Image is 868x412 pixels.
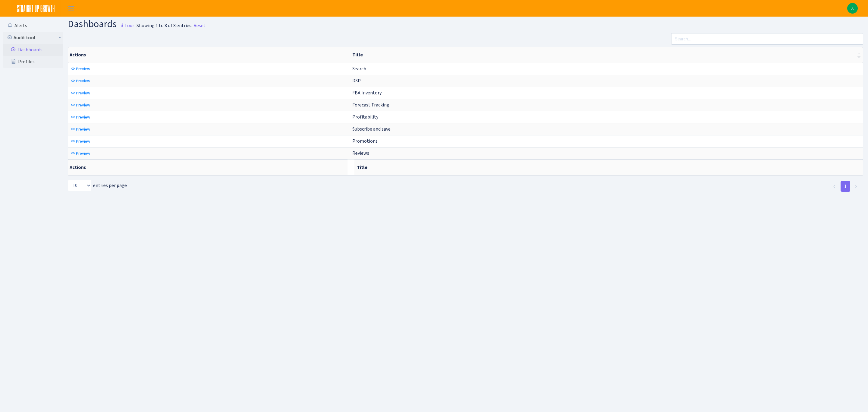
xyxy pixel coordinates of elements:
[68,180,91,191] select: entries per page
[68,47,350,63] th: Actions
[352,138,378,144] span: Promotions
[76,78,90,84] span: Preview
[76,90,90,96] span: Preview
[352,65,366,72] span: Search
[76,126,90,132] span: Preview
[193,22,206,29] a: Reset
[352,102,389,108] span: Forecast Tracking
[68,19,134,31] h1: Dashboards
[352,126,391,132] span: Subscribe and save
[69,125,92,134] a: Preview
[76,66,90,72] span: Preview
[69,100,92,110] a: Preview
[76,138,90,144] span: Preview
[69,64,92,74] a: Preview
[117,17,134,30] a: Tour
[68,160,348,175] th: Actions
[64,3,79,13] button: Toggle navigation
[352,78,361,84] span: DSP
[118,21,134,31] small: Tour
[76,151,90,156] span: Preview
[69,137,92,146] a: Preview
[352,90,382,96] span: FBA Inventory
[847,3,858,14] img: Angela Sun
[3,44,63,56] a: Dashboards
[76,102,90,108] span: Preview
[69,88,92,98] a: Preview
[69,76,92,86] a: Preview
[69,113,92,122] a: Preview
[350,47,863,63] th: Title : activate to sort column ascending
[354,160,863,175] th: Title
[671,33,863,45] input: Search...
[137,22,192,29] div: Showing 1 to 8 of 8 entries.
[352,150,369,156] span: Reviews
[68,180,127,191] label: entries per page
[76,114,90,120] span: Preview
[3,20,63,32] a: Alerts
[352,114,378,120] span: Profitability
[3,32,63,44] a: Audit tool
[847,3,858,14] a: A
[841,181,850,192] a: 1
[69,149,92,158] a: Preview
[3,56,63,68] a: Profiles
